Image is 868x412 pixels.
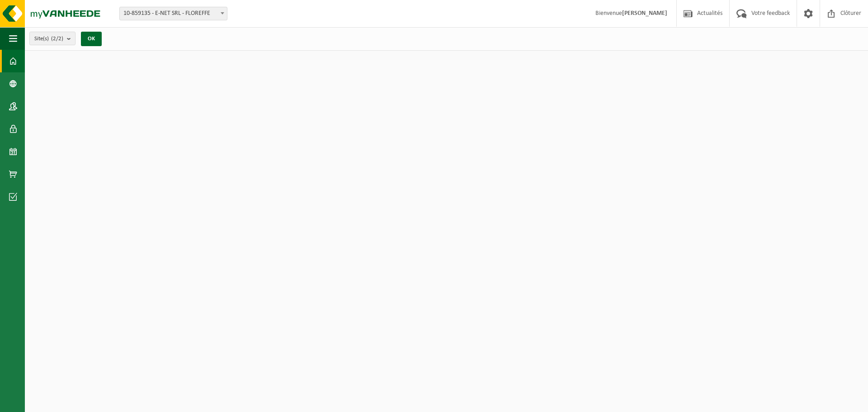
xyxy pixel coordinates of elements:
[29,32,75,45] button: Site(s)(2/2)
[622,10,667,17] strong: [PERSON_NAME]
[81,32,102,46] button: OK
[51,36,63,42] count: (2/2)
[34,32,63,46] span: Site(s)
[120,7,227,20] span: 10-859135 - E-NET SRL - FLOREFFE
[119,7,227,20] span: 10-859135 - E-NET SRL - FLOREFFE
